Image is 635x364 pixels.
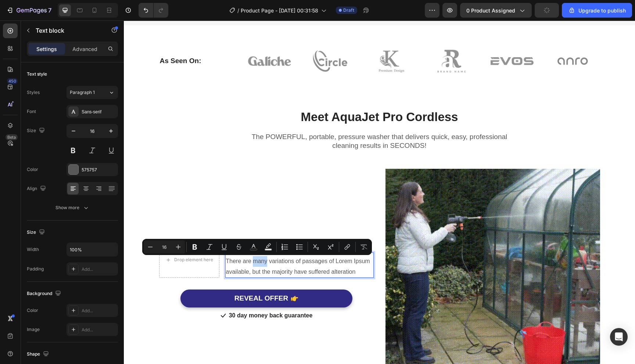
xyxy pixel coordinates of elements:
[568,7,626,14] div: Upgrade to publish
[610,328,628,346] div: Open Intercom Messenger
[27,166,38,173] div: Color
[27,349,50,359] div: Shape
[128,112,384,130] p: The POWERFUL, portable, pressure washer that delivers quick, easy, professional cleaning results ...
[27,266,44,272] div: Padding
[67,86,118,99] button: Paragraph 1
[102,236,249,257] p: There are many variations of passages of Lorem Ipsum available, but the majority have suffered al...
[562,3,632,18] button: Upgrade to publish
[343,7,354,14] span: Draft
[27,201,118,214] button: Show more
[12,12,18,18] img: logo_orange.svg
[124,21,635,364] iframe: Design area
[111,273,164,283] div: REVEAL OFFER
[21,12,36,18] div: v 4.0.25
[27,307,38,314] div: Color
[27,246,39,253] div: Width
[28,43,66,48] div: Domain Overview
[82,167,116,173] div: 575757
[36,45,57,53] p: Settings
[82,307,116,314] div: Add...
[27,108,36,115] div: Font
[460,3,532,18] button: 0 product assigned
[177,90,205,103] strong: Meet
[12,19,18,25] img: website_grey.svg
[6,134,18,140] div: Beta
[3,3,55,18] button: 7
[27,227,46,237] div: Size
[55,204,90,211] div: Show more
[208,90,238,103] strong: Aqua
[27,289,62,299] div: Background
[27,89,40,96] div: Styles
[50,236,89,242] div: Drop element here
[262,148,476,363] img: gempages_577468888820744742-93c03ede-5248-4d58-9351-2504e9708ba1.gif
[466,7,515,14] span: 0 product assigned
[48,6,51,15] p: 7
[27,326,40,333] div: Image
[67,243,118,256] input: Auto
[82,266,116,273] div: Add...
[82,109,116,115] div: Sans-serif
[241,7,318,14] span: Product Page - [DATE] 00:31:58
[237,7,239,14] span: /
[105,291,189,299] p: 30 day money back guarantee
[72,45,97,53] p: Advanced
[27,71,47,77] div: Text style
[27,126,46,136] div: Size
[139,3,168,18] div: Undo/Redo
[20,43,26,48] img: tab_domain_overview_orange.svg
[73,43,79,48] img: tab_keywords_by_traffic_grey.svg
[101,235,250,258] div: Rich Text Editor. Editing area: main
[36,26,98,35] p: Text block
[81,43,124,48] div: Keywords by Traffic
[19,19,81,25] div: Domain: [DOMAIN_NAME]
[82,327,116,333] div: Add...
[57,269,229,287] button: REVEAL OFFER
[101,221,250,232] h3: Rich Text Editor. Editing area: main
[142,239,372,255] div: Editor contextual toolbar
[7,78,18,84] div: 450
[102,222,249,231] p: Beat The Hosepipe Ban!
[70,89,95,96] span: Paragraph 1
[27,184,47,194] div: Align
